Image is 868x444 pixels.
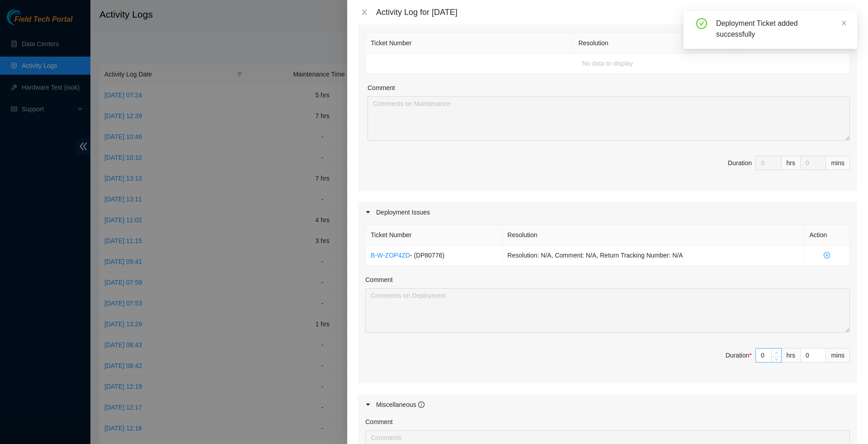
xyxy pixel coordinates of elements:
th: Resolution [573,33,736,53]
span: down [774,357,779,362]
span: - ( DP80776 ) [410,252,444,259]
label: Comment [368,83,395,93]
label: Comment [365,417,393,427]
span: caret-right [365,402,371,407]
td: No data to display [366,53,850,74]
span: Decrease Value [771,357,781,362]
th: Ticket Number [366,225,502,245]
span: up [774,350,779,356]
textarea: Comment [365,288,850,333]
th: Action [804,225,850,245]
span: close [361,9,368,16]
textarea: Comment [368,96,850,141]
div: hrs [782,348,801,363]
div: Duration [728,158,752,168]
div: mins [826,348,850,363]
div: Miscellaneous [376,400,425,410]
span: close [841,20,847,26]
div: hrs [782,156,801,170]
div: Miscellaneous info-circle [358,394,857,415]
th: Ticket Number [366,33,573,53]
label: Comment [365,275,393,285]
span: Increase Value [771,349,781,357]
div: Activity Log for [DATE] [376,7,857,17]
th: Resolution [502,225,804,245]
span: close-circle [809,252,844,258]
span: info-circle [418,401,425,408]
div: mins [826,156,850,170]
a: B-W-ZOP4ZD [371,252,410,259]
td: Resolution: N/A, Comment: N/A, Return Tracking Number: N/A [502,245,804,266]
span: caret-right [365,210,371,215]
div: Deployment Ticket added successfully [716,18,846,40]
div: Duration [726,350,752,360]
button: Close [358,8,371,17]
div: Deployment Issues [358,202,857,223]
span: check-circle [696,18,707,29]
